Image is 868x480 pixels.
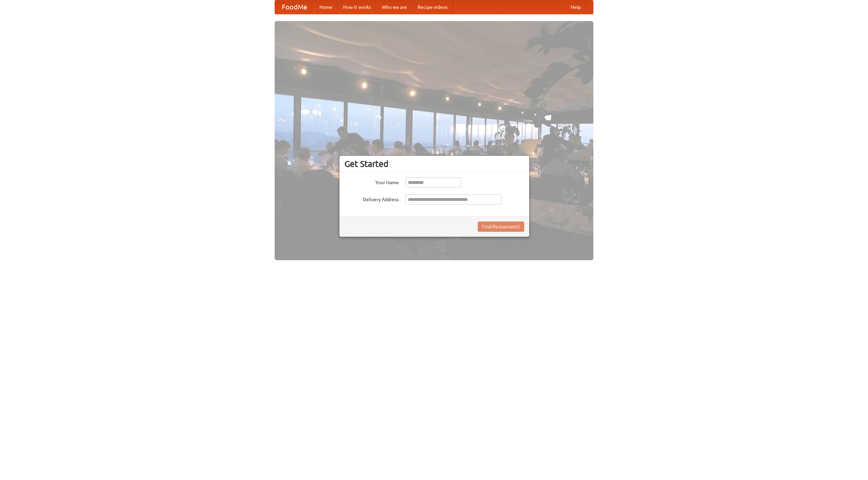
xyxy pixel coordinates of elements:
a: Home [314,0,338,14]
a: Help [565,0,586,14]
label: Delivery Address [344,194,399,203]
h3: Get Started [344,159,524,169]
label: Your Name [344,177,399,186]
a: FoodMe [275,0,314,14]
a: How it works [338,0,376,14]
a: Who we are [376,0,412,14]
a: Recipe videos [412,0,453,14]
button: Find Restaurants! [478,222,524,232]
